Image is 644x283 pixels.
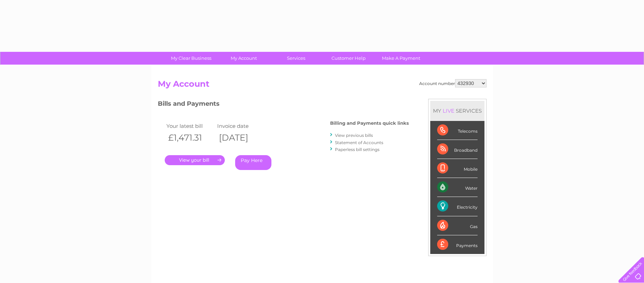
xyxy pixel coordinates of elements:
div: Water [437,178,478,197]
div: Electricity [437,197,478,216]
a: Make A Payment [373,52,430,65]
a: Statement of Accounts [335,140,383,145]
div: LIVE [441,107,456,114]
div: Account number [419,79,487,87]
div: Telecoms [437,121,478,140]
th: [DATE] [215,131,267,145]
a: My Clear Business [163,52,220,65]
td: Your latest bill [165,121,216,131]
div: Mobile [437,159,478,178]
a: . [165,155,225,165]
a: Pay Here [235,155,271,170]
a: Paperless bill settings [335,147,379,152]
h4: Billing and Payments quick links [330,121,409,126]
a: My Account [215,52,272,65]
th: £1,471.31 [165,131,216,145]
div: Payments [437,235,478,254]
div: Gas [437,216,478,235]
div: MY SERVICES [430,101,484,121]
a: View previous bills [335,133,373,138]
a: Customer Help [320,52,377,65]
h3: Bills and Payments [158,99,409,111]
div: Broadband [437,140,478,159]
h2: My Account [158,79,487,92]
a: Services [268,52,325,65]
td: Invoice date [215,121,267,131]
